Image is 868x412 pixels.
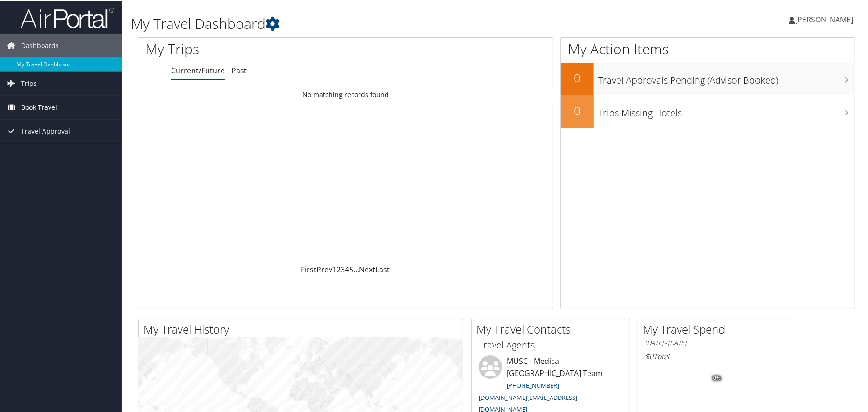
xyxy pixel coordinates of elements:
a: [PERSON_NAME] [789,5,862,33]
h6: Total [645,350,789,361]
h6: [DATE] - [DATE] [645,338,789,347]
a: [PHONE_NUMBER] [507,380,559,389]
a: 5 [350,263,354,274]
span: Travel Approval [21,119,70,142]
img: airportal-logo.png [21,6,114,28]
tspan: 0% [713,375,721,380]
a: 0Trips Missing Hotels [561,94,855,127]
h3: Travel Approvals Pending (Advisor Booked) [598,68,855,86]
a: 4 [345,263,350,274]
a: Prev [317,263,333,274]
span: Trips [21,71,37,94]
td: No matching records found [138,85,553,102]
span: Book Travel [21,95,57,118]
h2: My Travel History [143,320,463,336]
h1: My Trips [145,38,373,58]
h3: Travel Agents [479,338,623,351]
a: Next [359,263,376,274]
a: 2 [337,263,341,274]
h1: My Action Items [561,38,855,58]
span: … [354,263,359,274]
span: Dashboards [21,33,59,57]
h1: My Travel Dashboard [131,13,618,33]
h2: My Travel Contacts [476,320,630,336]
a: 1 [333,263,337,274]
a: Last [376,263,390,274]
h2: 0 [561,69,594,85]
h2: 0 [561,102,594,118]
h3: Trips Missing Hotels [598,101,855,119]
h2: My Travel Spend [643,320,796,336]
span: [PERSON_NAME] [795,14,853,24]
a: First [301,263,317,274]
a: 3 [341,263,345,274]
a: Current/Future [171,64,225,75]
a: Past [231,64,247,75]
span: $0 [645,350,653,361]
a: 0Travel Approvals Pending (Advisor Booked) [561,62,855,94]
